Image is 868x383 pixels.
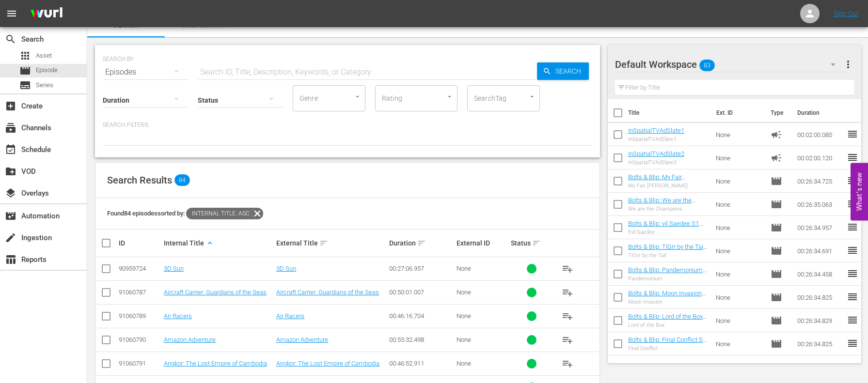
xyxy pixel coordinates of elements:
div: TIGrr by the Tail [628,252,708,259]
a: Air Racers [276,312,304,320]
span: reorder [847,337,858,349]
span: reorder [847,268,858,279]
span: 83 [699,55,715,76]
span: Asset [36,51,52,61]
div: 91060787 [119,289,161,296]
td: None [712,146,767,169]
span: Episode [771,268,782,280]
div: Episodes [103,59,188,86]
div: InSpatialTVAdSlate1 [628,136,684,142]
th: Ext. ID [710,99,765,126]
th: Type [765,99,791,126]
td: None [712,309,767,332]
button: Open [445,92,454,101]
span: Episode [771,175,782,187]
div: Status [511,237,553,249]
div: Evil Saedee [628,229,708,235]
td: None [712,216,767,239]
div: We are the Champions [628,206,708,212]
a: Bolts & Blip: Final Conflict S1 Ep26 [628,336,707,351]
a: InSpatialTVAdSlate1 [628,127,684,134]
a: Angkor: The Lost Empire of Cambodia [164,360,267,367]
span: Episode [771,222,782,233]
a: Bolts & Blip: Moon Invasion S1 Ep18 [628,290,706,304]
span: Episode [771,291,782,303]
td: 00:26:34.825 [793,332,847,355]
td: 00:02:00.085 [793,123,847,146]
div: None [457,289,508,296]
a: Sign Out [834,10,859,17]
td: None [712,169,767,193]
a: Amazon Adventure [164,336,216,343]
button: Open [353,92,362,101]
div: Internal Title [164,237,273,249]
span: reorder [847,152,858,163]
span: reorder [847,128,858,140]
span: playlist_add [562,358,573,369]
div: ID [119,239,161,247]
p: Search Filters: [103,121,592,129]
span: playlist_add [562,334,573,346]
span: reorder [847,198,858,210]
span: Automation [5,210,16,222]
a: Bolts & Blip: vil Saedee S1 Ep19 [628,220,703,234]
td: None [712,123,767,146]
div: My Fair [PERSON_NAME] [628,183,708,189]
span: Search [552,62,589,80]
a: Bolts & Blip: My Fair [PERSON_NAME] S1 Ep17 [628,173,698,188]
a: Bolts & Blip: We are the ChampionsS1 Ep21 [628,197,695,211]
span: Asset [19,50,31,61]
span: sort [319,239,328,247]
button: Open [527,92,537,101]
td: 00:26:35.063 [793,193,847,216]
span: more_vert [842,59,854,70]
td: 00:26:34.691 [793,239,847,262]
span: Episode [771,199,782,210]
div: 00:27:06.957 [389,265,454,272]
span: Overlays [5,187,16,199]
span: Schedule [5,144,16,155]
td: 00:26:34.725 [793,169,847,193]
span: Episode [771,315,782,326]
td: 00:26:34.458 [793,262,847,286]
div: External Title [276,237,386,249]
a: InSpatialTVAdSlate2 [628,150,684,157]
div: None [457,360,508,367]
th: Title [628,99,710,126]
a: Bolts & Blip: Lord of the Box S1 Ep22 [628,313,707,327]
span: Series [36,80,53,90]
div: 00:46:16.704 [389,312,454,320]
span: reorder [847,245,858,256]
a: 3D Sun [276,265,296,272]
a: Angkor: The Lost Empire of Cambodia [276,360,379,367]
span: Episode [771,338,782,350]
div: Final Conflict [628,345,708,352]
td: 00:26:34.957 [793,216,847,239]
a: Aircraft Carrier: Guardians of the Seas [276,289,379,296]
span: reorder [847,221,858,233]
div: None [457,336,508,343]
div: 00:55:32.498 [389,336,454,343]
span: menu [6,8,17,19]
a: Bolts & Blip: Pandemonium S1 Ep25 [628,266,707,281]
div: 91060790 [119,336,161,343]
div: 90959724 [119,265,161,272]
a: Bolts & Blip: TIGrr by the Tail S1 Ep20 [628,243,707,258]
a: 3D Sun [164,265,184,272]
span: reorder [847,175,858,186]
span: Ingestion [5,232,16,244]
span: reorder [847,314,858,326]
td: None [712,262,767,286]
span: reorder [847,291,858,303]
button: Open Feedback Widget [851,163,868,220]
div: Moon Invasion [628,299,708,305]
span: VOD [5,166,16,177]
span: playlist_add [562,263,573,275]
img: ans4CAIJ8jUAAAAAAAAAAAAAAAAAAAAAAAAgQb4GAAAAAAAAAAAAAAAAAAAAAAAAJMjXAAAAAAAAAAAAAAAAAAAAAAAAgAT5G... [23,2,70,25]
span: Found 84 episodes sorted by: [107,210,263,217]
div: Pandemonium [628,276,708,282]
div: 91060791 [119,360,161,367]
td: 00:26:34.829 [793,309,847,332]
a: Air Racers [164,312,192,320]
div: None [457,312,508,320]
